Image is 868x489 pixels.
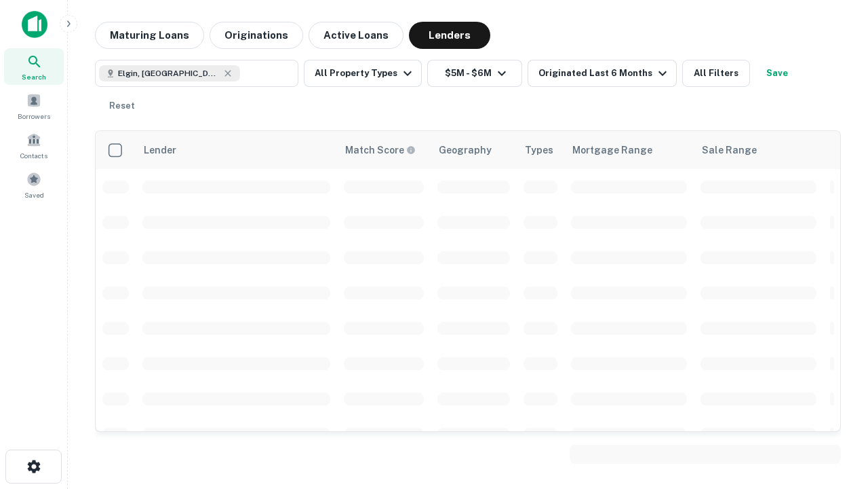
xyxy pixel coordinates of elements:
[800,380,868,446] iframe: Chat Widget
[517,131,564,169] th: Types
[304,60,422,87] button: All Property Types
[564,131,694,169] th: Mortgage Range
[694,131,823,169] th: Sale Range
[702,142,757,158] div: Sale Range
[682,60,750,87] button: All Filters
[118,67,220,79] span: Elgin, [GEOGRAPHIC_DATA], [GEOGRAPHIC_DATA]
[4,166,64,203] a: Saved
[100,92,144,120] button: Reset
[439,142,492,158] div: Geography
[22,71,46,82] span: Search
[755,60,799,87] button: Save your search to get updates of matches that match your search criteria.
[345,143,416,158] div: Capitalize uses an advanced AI algorithm to match your search with the best lender. The match sco...
[20,150,47,161] span: Contacts
[528,60,677,87] button: Originated Last 6 Months
[337,131,431,169] th: Capitalize uses an advanced AI algorithm to match your search with the best lender. The match sco...
[572,142,652,158] div: Mortgage Range
[538,65,671,81] div: Originated Last 6 Months
[4,88,64,124] a: Borrowers
[4,127,64,164] a: Contacts
[18,111,50,122] span: Borrowers
[309,22,403,49] button: Active Loans
[345,143,413,158] h6: Match Score
[409,22,490,49] button: Lenders
[136,131,337,169] th: Lender
[525,142,553,158] div: Types
[24,189,44,200] span: Saved
[95,22,204,49] button: Maturing Loans
[431,131,517,169] th: Geography
[427,60,522,87] button: $5M - $6M
[4,48,64,85] a: Search
[210,22,303,49] button: Originations
[144,142,176,158] div: Lender
[22,11,47,38] img: capitalize-icon.png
